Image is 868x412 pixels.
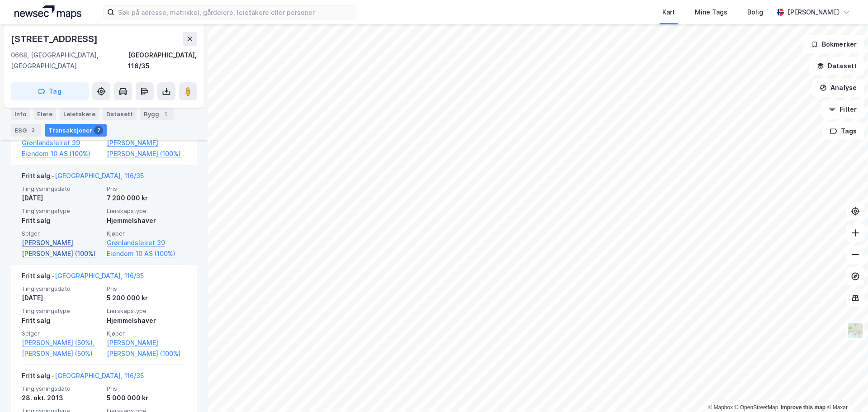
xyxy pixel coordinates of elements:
div: Fritt salg - [22,270,144,285]
div: ESG [11,124,41,137]
div: [PERSON_NAME] [788,7,839,18]
div: 3 [28,126,38,135]
div: [DATE] [22,193,101,204]
span: Selger [22,330,101,337]
a: [PERSON_NAME] [PERSON_NAME] (100%) [107,337,186,359]
span: Pris [107,285,186,293]
div: Fritt salg - [22,370,144,385]
div: Fritt salg [22,215,101,226]
div: Kart [662,7,675,18]
a: Improve this map [781,404,826,411]
div: Fritt salg [22,315,101,326]
a: Grønlandsleiret 39 Eiendom 10 AS (100%) [22,137,101,159]
span: Tinglysningsdato [22,185,101,193]
span: Eierskapstype [107,207,186,215]
div: Hjemmelshaver [107,215,186,226]
a: OpenStreetMap [735,404,778,411]
a: [PERSON_NAME] (50%), [22,337,101,348]
a: [GEOGRAPHIC_DATA], 116/35 [55,172,144,180]
div: 0668, [GEOGRAPHIC_DATA], [GEOGRAPHIC_DATA] [11,50,128,71]
button: Tag [11,82,89,100]
button: Tags [822,122,864,140]
div: Leietakere [60,108,99,120]
div: 28. okt. 2013 [22,393,101,403]
button: Filter [821,100,864,118]
a: Mapbox [708,404,733,411]
span: Eierskapstype [107,307,186,315]
span: Tinglysningstype [22,307,101,315]
div: Hjemmelshaver [107,315,186,326]
div: Bolig [747,7,763,18]
img: Z [847,322,864,339]
button: Analyse [812,79,864,97]
a: [PERSON_NAME] [PERSON_NAME] (100%) [107,137,186,159]
a: [PERSON_NAME] (50%) [22,348,101,359]
span: Kjøper [107,330,186,337]
div: 7 200 000 kr [107,193,186,204]
input: Søk på adresse, matrikkel, gårdeiere, leietakere eller personer [114,5,356,19]
div: 5 200 000 kr [107,293,186,303]
span: Tinglysningsdato [22,285,101,293]
div: Mine Tags [695,7,727,18]
span: Tinglysningstype [22,207,101,215]
div: [GEOGRAPHIC_DATA], 116/35 [128,50,197,71]
div: 7 [94,126,103,135]
div: [STREET_ADDRESS] [11,32,99,46]
span: Pris [107,185,186,193]
div: Fritt salg - [22,170,144,185]
button: Bokmerker [803,35,864,53]
span: Pris [107,385,186,393]
div: Transaksjoner [45,124,107,137]
div: 1 [161,109,170,118]
span: Selger [22,230,101,237]
a: Grønlandsleiret 39 Eiendom 10 AS (100%) [107,237,186,259]
span: Tinglysningsdato [22,385,101,393]
button: Datasett [809,57,864,75]
iframe: Chat Widget [823,369,868,412]
div: [DATE] [22,293,101,303]
div: Datasett [103,108,137,120]
a: [GEOGRAPHIC_DATA], 116/35 [55,272,144,279]
div: Info [11,108,30,120]
span: Kjøper [107,230,186,237]
div: 5 000 000 kr [107,393,186,403]
a: [PERSON_NAME] [PERSON_NAME] (100%) [22,237,101,259]
div: Eiere [33,108,56,120]
a: [GEOGRAPHIC_DATA], 116/35 [55,372,144,379]
div: Bygg [140,108,174,120]
img: logo.a4113a55bc3d86da70a041830d287a7e.svg [14,5,81,19]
